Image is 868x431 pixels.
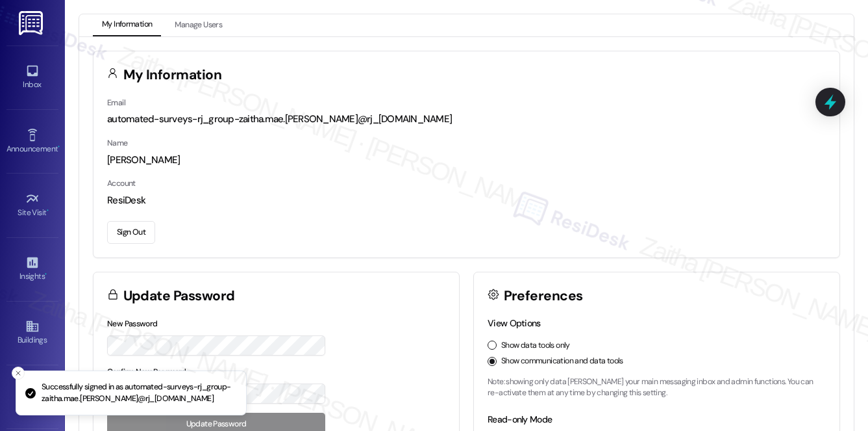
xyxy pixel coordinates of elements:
[107,98,125,108] label: Email
[501,356,623,367] label: Show communication and data tools
[107,319,158,329] label: New Password
[93,14,161,36] button: My Information
[12,367,25,380] button: Close toast
[123,68,222,82] h3: My Information
[166,14,231,36] button: Manage Users
[107,112,826,126] div: automated-surveys-rj_group-zaitha.mae.[PERSON_NAME]@rj_[DOMAIN_NAME]
[123,289,235,303] h3: Update Password
[58,142,60,151] span: •
[47,206,49,215] span: •
[19,11,45,35] img: ResiDesk Logo
[42,382,236,404] p: Successfully signed in as automated-surveys-rj_group-zaitha.mae.[PERSON_NAME]@rj_[DOMAIN_NAME]
[107,138,128,148] label: Name
[488,376,826,399] p: Note: showing only data [PERSON_NAME] your main messaging inbox and admin functions. You can re-a...
[107,178,136,189] label: Account
[107,194,826,207] div: ResiDesk
[501,340,570,352] label: Show data tools only
[6,188,58,223] a: Site Visit •
[6,380,58,415] a: Leads
[45,270,47,279] span: •
[6,60,58,95] a: Inbox
[6,252,58,287] a: Insights •
[6,315,58,350] a: Buildings
[488,413,552,425] label: Read-only Mode
[488,317,541,329] label: View Options
[107,153,826,167] div: [PERSON_NAME]
[107,221,155,244] button: Sign Out
[504,289,583,303] h3: Preferences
